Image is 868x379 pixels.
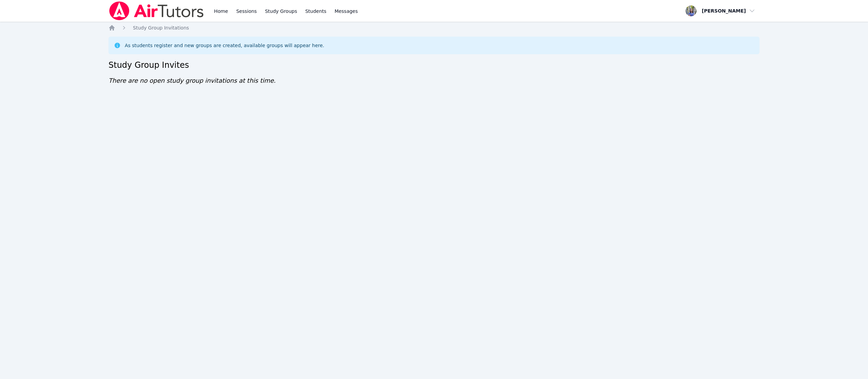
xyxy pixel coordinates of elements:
span: Study Group Invitations [133,25,189,31]
img: Air Tutors [108,1,204,20]
a: Study Group Invitations [133,24,189,31]
div: As students register and new groups are created, available groups will appear here. [125,42,324,49]
span: There are no open study group invitations at this time. [108,77,276,84]
span: Messages [335,8,358,15]
nav: Breadcrumb [108,24,759,31]
h2: Study Group Invites [108,60,759,71]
